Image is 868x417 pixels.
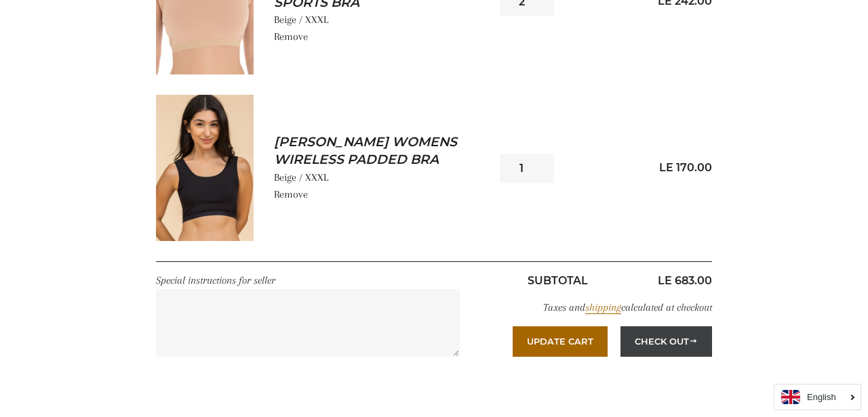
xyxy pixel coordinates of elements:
p: Beige / XXXL [274,12,490,28]
em: Taxes and calculated at checkout [543,301,712,314]
a: Remove [274,188,308,200]
label: Special instructions for seller [156,274,275,286]
button: Check Out [620,326,712,356]
p: LE 683.00 [635,272,712,289]
a: Remove [274,30,308,43]
a: shipping [585,301,621,314]
p: Beige / XXXL [274,169,490,186]
a: [PERSON_NAME] Womens Wireless Padded Bra [274,133,468,169]
img: Charmaine Womens Wireless Padded Bra - Beige / XXXL [156,95,254,241]
a: English [781,390,854,404]
button: Update Cart [513,326,608,356]
span: LE 170.00 [659,161,712,174]
i: English [807,393,836,401]
p: Subtotal [480,272,635,289]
